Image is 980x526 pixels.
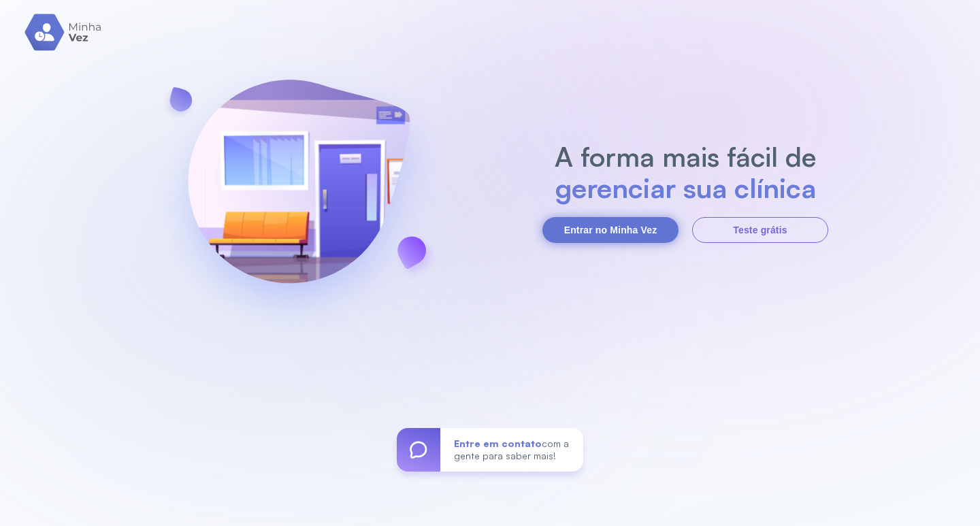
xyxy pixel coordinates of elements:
button: Entrar no Minha Vez [542,217,679,243]
img: banner-login.svg [152,44,446,340]
div: com a gente para saber mais! [440,428,583,472]
button: Teste grátis [692,217,828,243]
h2: gerenciar sua clínica [548,172,823,203]
img: logo.svg [24,14,103,51]
a: Entre em contatocom a gente para saber mais! [397,428,583,472]
span: Entre em contato [454,438,542,449]
h2: A forma mais fácil de [548,141,823,172]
